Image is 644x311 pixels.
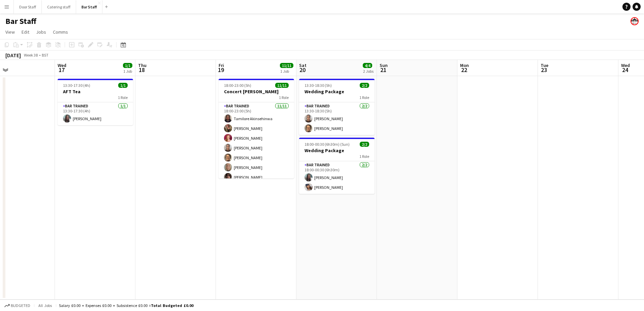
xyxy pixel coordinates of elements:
[76,0,102,13] button: Bar Staff
[5,16,36,26] h1: Bar Staff
[19,28,32,36] a: Edit
[3,302,31,309] button: Budgeted
[42,0,76,13] button: Catering staff
[14,0,42,13] button: Door Staff
[22,29,29,35] span: Edit
[33,28,49,36] a: Jobs
[5,29,15,35] span: View
[36,29,46,35] span: Jobs
[151,303,193,308] span: Total Budgeted £0.00
[42,53,49,58] div: BST
[50,28,71,36] a: Comms
[11,303,30,308] span: Budgeted
[631,17,639,25] app-user-avatar: Beach Ballroom
[37,303,53,308] span: All jobs
[5,52,21,59] div: [DATE]
[59,303,193,308] div: Salary £0.00 + Expenses £0.00 + Subsistence £0.00 =
[53,29,68,35] span: Comms
[3,28,18,36] a: View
